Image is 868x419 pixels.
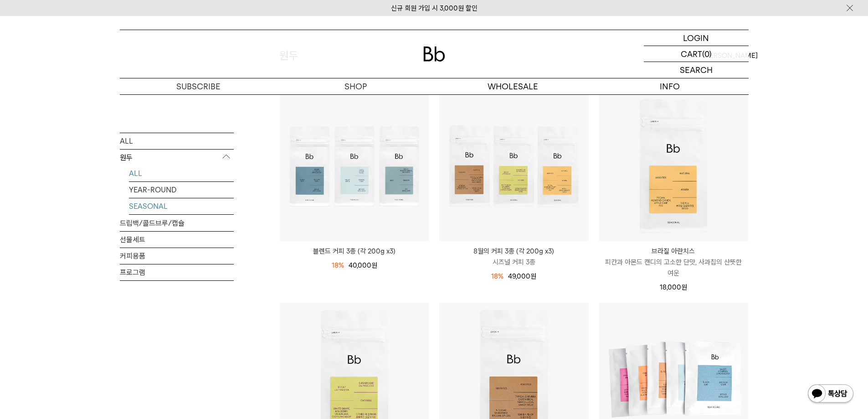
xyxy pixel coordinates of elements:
[508,272,536,280] span: 49,000
[120,149,234,166] p: 원두
[349,261,377,269] span: 40,000
[371,261,377,269] span: 원
[807,383,854,405] img: 카카오톡 채널 1:1 채팅 버튼
[599,92,748,241] img: 브라질 아란치스
[391,4,478,12] a: 신규 회원 가입 시 3,000원 할인
[591,78,749,94] p: INFO
[129,165,234,181] a: ALL
[439,92,589,241] img: 8월의 커피 3종 (각 200g x3)
[680,62,713,78] p: SEARCH
[702,46,712,62] p: (0)
[277,78,434,94] a: SHOP
[660,283,687,291] span: 18,000
[120,215,234,231] a: 드립백/콜드브루/캡슐
[434,78,591,94] p: WHOLESALE
[681,46,702,62] p: CART
[280,246,429,257] a: 블렌드 커피 3종 (각 200g x3)
[120,231,234,247] a: 선물세트
[332,260,344,271] div: 18%
[120,248,234,264] a: 커피용품
[644,46,749,62] a: CART (0)
[683,30,709,46] p: LOGIN
[129,198,234,214] a: SEASONAL
[120,133,234,149] a: ALL
[120,264,234,280] a: 프로그램
[644,30,749,46] a: LOGIN
[439,246,589,268] a: 8월의 커피 3종 (각 200g x3) 시즈널 커피 3종
[439,257,589,268] p: 시즈널 커피 3종
[439,246,589,257] p: 8월의 커피 3종 (각 200g x3)
[599,246,748,257] p: 브라질 아란치스
[681,283,687,291] span: 원
[530,272,536,280] span: 원
[423,47,445,62] img: 로고
[491,271,503,282] div: 18%
[120,78,277,94] a: SUBSCRIBE
[129,181,234,197] a: YEAR-ROUND
[280,92,429,241] img: 블렌드 커피 3종 (각 200g x3)
[599,257,748,279] p: 피칸과 아몬드 캔디의 고소한 단맛, 사과칩의 산뜻한 여운
[599,246,748,279] a: 브라질 아란치스 피칸과 아몬드 캔디의 고소한 단맛, 사과칩의 산뜻한 여운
